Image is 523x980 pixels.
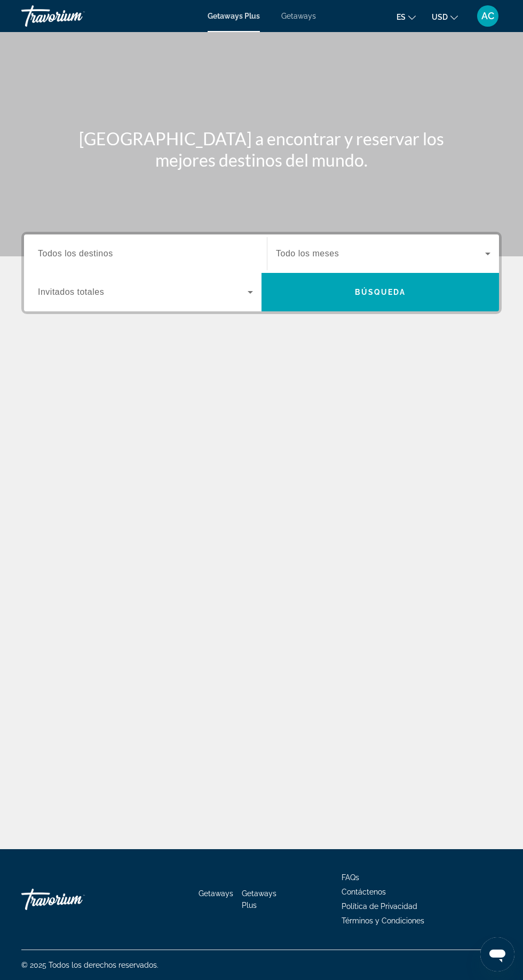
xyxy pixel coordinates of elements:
span: Todos los destinos [38,249,113,258]
h1: [GEOGRAPHIC_DATA] a encontrar y reservar los mejores destinos del mundo. [61,128,462,171]
button: Change currency [432,9,458,25]
a: Contáctenos [342,888,386,896]
a: Go Home [21,883,128,915]
div: Search widget [24,234,499,311]
a: FAQs [342,873,359,882]
a: Política de Privacidad [342,902,417,911]
a: Términos y Condiciones [342,916,424,925]
span: es [397,13,406,21]
a: Getaways [199,889,233,898]
span: USD [432,13,448,21]
span: Invitados totales [38,287,104,296]
span: Todo los meses [276,249,339,258]
span: © 2025 Todos los derechos reservados. [21,961,159,969]
span: AC [481,11,494,21]
a: Getaways [281,12,316,20]
a: Getaways Plus [208,12,260,20]
a: Travorium [21,2,128,30]
input: Select destination [38,248,253,261]
button: Change language [397,9,416,25]
a: Getaways Plus [242,889,276,910]
iframe: Botón para iniciar la ventana de mensajería [480,937,514,971]
button: Search [261,273,499,311]
span: Búsqueda [355,288,406,296]
button: User Menu [474,5,502,27]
